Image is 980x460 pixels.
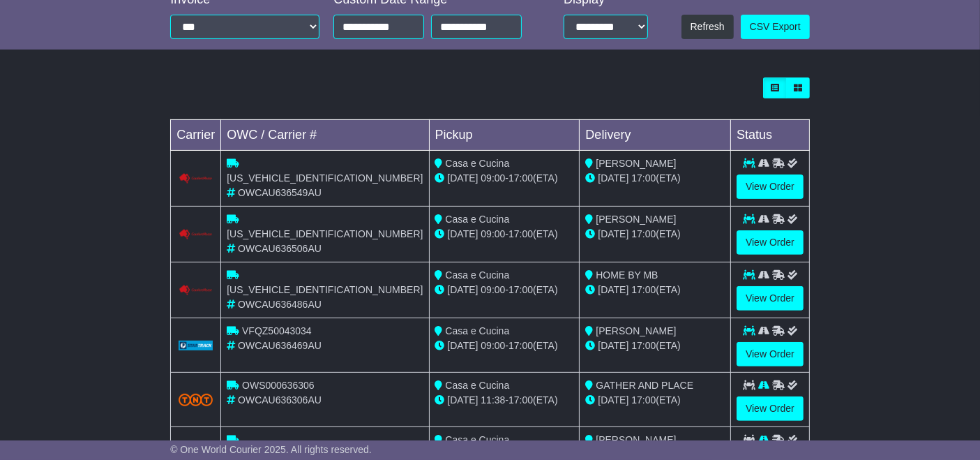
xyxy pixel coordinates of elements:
span: [US_VEHICLE_IDENTIFICATION_NUMBER] [227,172,423,184]
img: GetCarrierServiceLogo [179,341,213,350]
span: Casa e Cucina [445,434,509,445]
td: Delivery [580,119,731,150]
span: 17:00 [631,394,656,406]
img: Couriers_Please.png [179,285,213,296]
span: 17:00 [508,172,533,184]
span: OWCAU636469AU [238,340,322,351]
span: 17:00 [631,340,656,351]
span: 09:00 [481,340,505,351]
span: 17:00 [508,340,533,351]
span: 09:00 [481,172,505,184]
a: CSV Export [741,15,810,39]
span: [DATE] [598,394,628,406]
span: [DATE] [447,228,478,239]
span: 17:00 [508,394,533,406]
span: OWCAU636486AU [238,299,322,310]
span: OWCAU636506AU [238,243,322,254]
a: View Order [737,396,804,421]
a: View Order [737,175,804,199]
img: TNT_Domestic.png [179,394,213,406]
span: Casa e Cucina [445,325,509,336]
span: [PERSON_NAME] [596,434,676,445]
span: [US_VEHICLE_IDENTIFICATION_NUMBER] [227,284,423,295]
div: (ETA) [585,393,725,408]
td: OWC / Carrier # [221,119,429,150]
span: 17:00 [631,172,656,184]
span: 11:38 [481,394,505,406]
div: (ETA) [585,283,725,297]
button: Refresh [681,15,734,39]
span: © One World Courier 2025. All rights reserved. [170,444,372,455]
span: Casa e Cucina [445,158,509,169]
span: 17:00 [631,284,656,295]
td: Status [731,119,810,150]
span: Casa e Cucina [445,380,509,391]
img: Couriers_Please.png [179,173,213,184]
span: [DATE] [447,394,478,406]
a: View Order [737,342,804,366]
td: Carrier [171,119,221,150]
span: OWS000636306 [242,380,315,391]
span: 09:00 [481,228,505,239]
div: - (ETA) [435,283,574,297]
span: 17:00 [508,228,533,239]
a: View Order [737,286,804,311]
span: [DATE] [447,340,478,351]
span: [DATE] [598,228,628,239]
div: (ETA) [585,227,725,242]
img: Couriers_Please.png [179,229,213,240]
span: OWCAU636549AU [238,187,322,198]
span: [DATE] [598,284,628,295]
span: OWCAU636306AU [238,394,322,406]
span: [PERSON_NAME] [596,325,676,336]
span: VFQZ50043034 [242,325,312,336]
span: [DATE] [598,172,628,184]
div: - (ETA) [435,339,574,353]
span: Casa e Cucina [445,269,509,281]
span: [PERSON_NAME] [596,214,676,225]
span: 17:00 [631,228,656,239]
div: - (ETA) [435,171,574,186]
span: [DATE] [598,340,628,351]
span: 09:00 [481,284,505,295]
a: View Order [737,230,804,255]
span: [US_VEHICLE_IDENTIFICATION_NUMBER] [227,228,423,239]
span: [PERSON_NAME] [596,158,676,169]
div: - (ETA) [435,393,574,408]
span: GATHER AND PLACE [596,380,693,391]
span: [DATE] [447,172,478,184]
div: (ETA) [585,171,725,186]
span: [DATE] [447,284,478,295]
span: Casa e Cucina [445,214,509,225]
span: 17:00 [508,284,533,295]
span: HOME BY MB [596,269,658,281]
td: Pickup [429,119,580,150]
div: (ETA) [585,339,725,353]
div: - (ETA) [435,227,574,242]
